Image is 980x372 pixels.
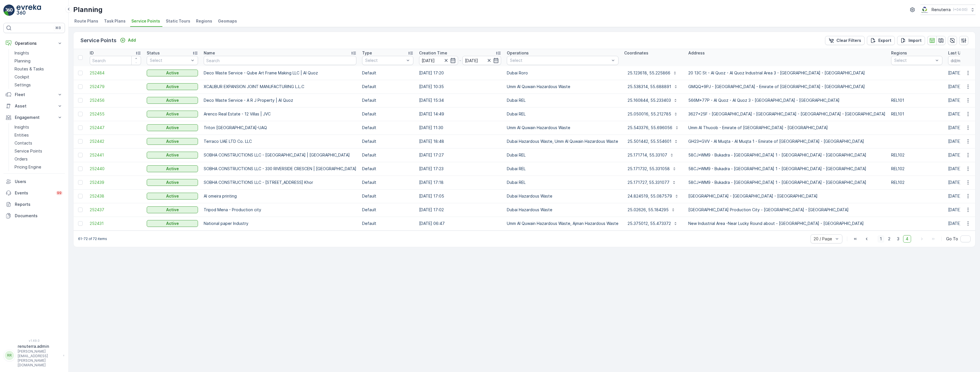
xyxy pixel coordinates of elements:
[147,138,198,145] button: Active
[78,153,83,157] div: Toggle Row Selected
[15,92,54,97] p: Fleet
[201,66,359,80] td: Deco Waste Service - Qube Art Frame Making LLC | Al Quoz
[78,125,83,130] div: Toggle Row Selected
[15,40,54,46] p: Operations
[416,66,504,80] td: [DATE] 17:20
[507,50,529,56] p: Operations
[166,166,179,172] p: Active
[510,58,610,63] p: Select
[90,125,141,131] a: 252447
[504,107,621,121] td: Dubai REL
[5,351,14,360] div: RR
[15,140,32,146] p: Contacts
[12,155,65,163] a: Orders
[359,80,416,93] td: Default
[90,84,141,90] a: 252479
[888,162,945,176] td: REL102
[504,217,621,230] td: Umm Al Quwain Hazardous Waste, Ajman Hazardous Waste
[459,57,461,64] p: -
[419,50,447,56] p: Creation Time
[624,82,681,91] button: 25.538314, 55.688891
[462,56,501,65] input: dd/mm/yyyy
[18,343,60,349] p: renuterra.admin
[166,139,179,144] p: Active
[504,80,621,93] td: Umm Al Quwain Hazardous Waste
[15,82,31,88] p: Settings
[628,125,672,131] p: 25.543376, 55.696056
[685,80,888,93] td: GMQQ+9PJ - [GEOGRAPHIC_DATA] - Emirate of [GEOGRAPHIC_DATA] - [GEOGRAPHIC_DATA]
[624,50,648,56] p: Coordinates
[12,131,65,139] a: Entities
[946,236,958,242] span: Go To
[867,36,895,45] button: Export
[78,71,83,75] div: Toggle Row Selected
[685,93,888,107] td: 566M+77P - Al Quoz - Al Quoz 3 - [GEOGRAPHIC_DATA] - [GEOGRAPHIC_DATA]
[359,176,416,189] td: Default
[12,123,65,131] a: Insights
[90,152,141,158] span: 252441
[624,151,677,160] button: 25.171714, 55.33107
[877,235,884,243] span: 1
[147,97,198,104] button: Active
[15,132,29,138] p: Entities
[624,109,681,119] button: 25.050016, 55.212785
[90,97,141,103] span: 252456
[15,190,52,196] p: Events
[359,135,416,148] td: Default
[504,93,621,107] td: Dubai REL
[504,189,621,203] td: Dubai Hazardous Waste
[131,18,160,24] span: Service Points
[128,37,136,43] p: Add
[15,115,54,120] p: Engagement
[90,166,141,172] span: 252440
[166,193,179,199] p: Active
[624,192,682,201] button: 24.824519, 55.087579
[504,162,621,176] td: Dubai REL
[147,193,198,200] button: Active
[12,65,65,73] a: Routes & Tasks
[628,221,671,226] p: 25.375012, 55.473372
[204,50,215,56] p: Name
[685,189,888,203] td: [GEOGRAPHIC_DATA] - [GEOGRAPHIC_DATA] - [GEOGRAPHIC_DATA]
[3,89,65,100] button: Fleet
[12,147,65,155] a: Service Points
[416,189,504,203] td: [DATE] 17:05
[688,50,705,56] p: Address
[90,180,141,185] a: 252439
[90,139,141,144] a: 252442
[628,180,669,185] p: 25.171727, 55.331077
[90,221,141,226] a: 252431
[18,349,60,367] p: [PERSON_NAME][EMAIL_ADDRESS][PERSON_NAME][DOMAIN_NAME]
[104,18,126,24] span: Task Plans
[218,18,237,24] span: Geomaps
[825,36,865,45] button: Clear Filters
[419,56,458,65] input: dd/mm/yyyy
[12,81,65,89] a: Settings
[3,38,65,49] button: Operations
[12,139,65,147] a: Contacts
[147,70,198,76] button: Active
[624,205,679,214] button: 25.02626, 55.184295
[78,166,83,171] div: Toggle Row Selected
[685,217,888,230] td: New Industrial Area -Near Lucky Round about - [GEOGRAPHIC_DATA] - [GEOGRAPHIC_DATA]
[147,152,198,158] button: Active
[416,93,504,107] td: [DATE] 15:34
[3,5,15,16] img: logo
[624,178,680,187] button: 25.171727, 55.331077
[166,70,179,76] p: Active
[504,66,621,80] td: Dubai Roro
[504,176,621,189] td: Dubai REL
[624,68,681,78] button: 25.123618, 55.225866
[885,235,893,243] span: 2
[147,50,160,56] p: Status
[90,56,141,65] input: Search
[3,187,65,199] a: Events99
[201,148,359,162] td: SOBHA CONSTRUCTIONS LLC - [GEOGRAPHIC_DATA] | [GEOGRAPHIC_DATA]
[685,121,888,135] td: Umm Al Thuoob - Emirate of [GEOGRAPHIC_DATA] - [GEOGRAPHIC_DATA]
[166,18,190,24] span: Static Tours
[3,199,65,210] a: Reports
[90,70,141,76] a: 252484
